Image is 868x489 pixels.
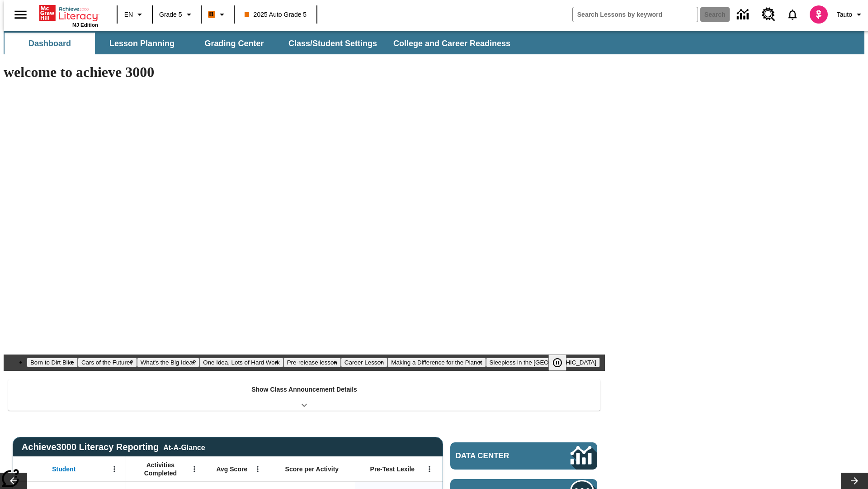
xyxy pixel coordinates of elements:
[781,3,804,26] a: Notifications
[548,355,576,371] div: Pause
[837,10,852,19] span: Tauto
[285,465,339,473] span: Score per Activity
[97,33,187,54] button: Lesson Planning
[341,358,387,367] button: Slide 6 Career Lesson
[756,2,781,27] a: Resource Center, Will open in new tab
[189,33,279,54] button: Grading Center
[4,33,519,54] div: SubNavbar
[450,442,597,470] a: Data Center
[251,385,357,394] p: Show Class Announcement Details
[423,462,436,476] button: Open Menu
[188,462,201,476] button: Open Menu
[548,355,566,371] button: Pause
[27,358,78,367] button: Slide 1 Born to Dirt Bike
[131,461,190,477] span: Activities Completed
[486,358,600,367] button: Slide 8 Sleepless in the Animal Kingdom
[245,10,307,19] span: 2025 Auto Grade 5
[833,6,868,23] button: Profile/Settings
[251,462,264,476] button: Open Menu
[52,465,75,473] span: Student
[281,33,384,54] button: Class/Student Settings
[120,6,149,23] button: Language: EN, Select a language
[387,358,486,367] button: Slide 7 Making a Difference for the Planet
[124,10,133,19] span: EN
[163,442,205,452] div: At-A-Glance
[108,462,121,476] button: Open Menu
[4,31,864,54] div: SubNavbar
[731,2,756,27] a: Data Center
[573,7,698,22] input: search field
[199,358,283,367] button: Slide 4 One Idea, Lots of Hard Work
[804,3,833,26] button: Select a new avatar
[39,4,98,22] a: Home
[8,379,600,411] div: Show Class Announcement Details
[204,6,231,23] button: Boost Class color is orange. Change class color
[5,33,95,54] button: Dashboard
[137,358,200,367] button: Slide 3 What's the Big Idea?
[386,33,518,54] button: College and Career Readiness
[156,6,198,23] button: Grade: Grade 5, Select a grade
[159,10,182,19] span: Grade 5
[216,465,247,473] span: Avg Score
[370,465,415,473] span: Pre-Test Lexile
[283,358,341,367] button: Slide 5 Pre-release lesson
[456,451,540,460] span: Data Center
[72,22,98,28] span: NJ Edition
[4,64,605,81] h1: welcome to achieve 3000
[841,473,868,489] button: Lesson carousel, Next
[810,5,828,24] img: avatar image
[39,3,98,28] div: Home
[7,1,34,28] button: Open side menu
[209,9,214,20] span: B
[78,358,137,367] button: Slide 2 Cars of the Future?
[22,442,205,452] span: Achieve3000 Literacy Reporting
